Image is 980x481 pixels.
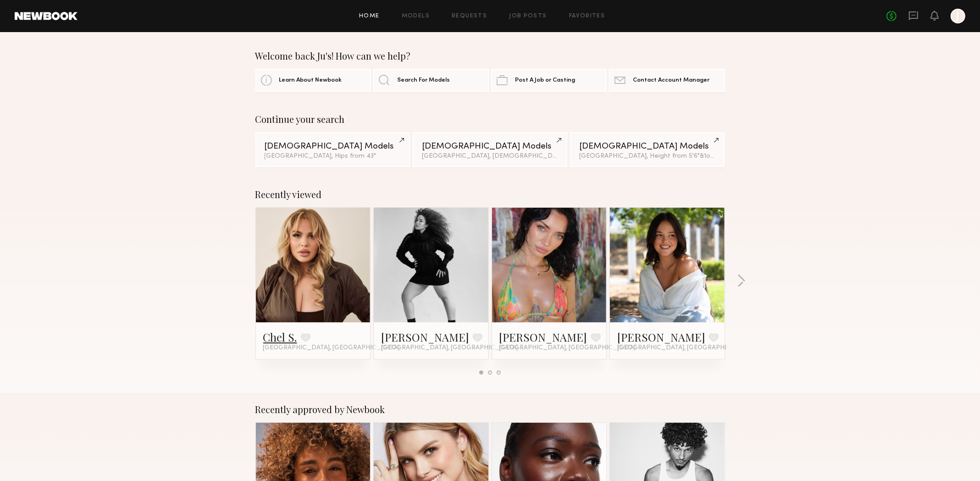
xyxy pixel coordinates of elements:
[381,330,469,344] a: [PERSON_NAME]
[397,77,450,83] span: Search For Models
[509,13,547,19] a: Job Posts
[279,77,342,83] span: Learn About Newbook
[491,69,607,92] a: Post A Job or Casting
[609,69,725,92] a: Contact Account Manager
[255,404,725,415] div: Recently approved by Newbook
[373,69,489,92] a: Search For Models
[265,142,401,151] div: [DEMOGRAPHIC_DATA] Models
[263,344,400,352] span: [GEOGRAPHIC_DATA], [GEOGRAPHIC_DATA]
[633,77,709,83] span: Contact Account Manager
[452,13,487,19] a: Requests
[263,330,297,344] a: Chel S.
[579,142,715,151] div: [DEMOGRAPHIC_DATA] Models
[381,344,518,352] span: [GEOGRAPHIC_DATA], [GEOGRAPHIC_DATA]
[570,132,725,167] a: [DEMOGRAPHIC_DATA] Models[GEOGRAPHIC_DATA], Height from 5'6"&1other filter
[951,9,965,23] a: J
[499,344,636,352] span: [GEOGRAPHIC_DATA], [GEOGRAPHIC_DATA]
[359,13,380,19] a: Home
[579,153,715,160] div: [GEOGRAPHIC_DATA], Height from 5'6"
[255,69,371,92] a: Learn About Newbook
[422,153,558,160] div: [GEOGRAPHIC_DATA], [DEMOGRAPHIC_DATA] / [DEMOGRAPHIC_DATA]
[402,13,430,19] a: Models
[617,344,754,352] span: [GEOGRAPHIC_DATA], [GEOGRAPHIC_DATA]
[265,153,401,160] div: [GEOGRAPHIC_DATA], Hips from 43"
[255,132,410,167] a: [DEMOGRAPHIC_DATA] Models[GEOGRAPHIC_DATA], Hips from 43"
[413,132,567,167] a: [DEMOGRAPHIC_DATA] Models[GEOGRAPHIC_DATA], [DEMOGRAPHIC_DATA] / [DEMOGRAPHIC_DATA]
[499,330,587,344] a: [PERSON_NAME]
[515,77,575,83] span: Post A Job or Casting
[569,13,605,19] a: Favorites
[255,50,725,61] div: Welcome back Ju's! How can we help?
[617,330,705,344] a: [PERSON_NAME]
[700,153,739,159] span: & 1 other filter
[255,189,725,200] div: Recently viewed
[422,142,558,151] div: [DEMOGRAPHIC_DATA] Models
[255,114,725,125] div: Continue your search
